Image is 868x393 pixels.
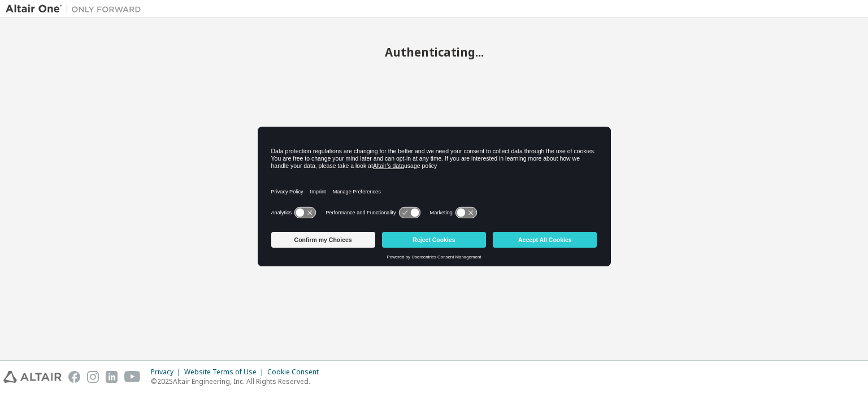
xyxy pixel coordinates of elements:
div: Cookie Consent [267,368,325,377]
h2: Authenticating... [6,45,862,59]
img: instagram.svg [87,371,99,383]
img: Altair One [6,3,147,15]
img: youtube.svg [124,371,141,383]
div: Privacy [151,368,184,377]
p: © 2025 Altair Engineering, Inc. All Rights Reserved. [151,377,325,386]
img: altair_logo.svg [3,371,62,383]
div: Website Terms of Use [184,368,267,377]
img: facebook.svg [68,371,80,383]
img: linkedin.svg [106,371,118,383]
